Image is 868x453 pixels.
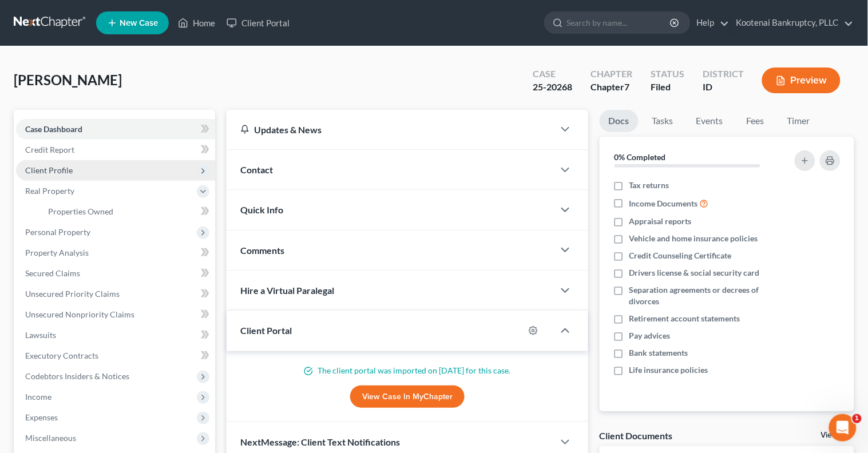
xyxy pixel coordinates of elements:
span: Life insurance policies [629,364,708,376]
span: Retirement account statements [629,313,740,324]
span: Pay advices [629,330,671,341]
div: Chapter [590,67,632,81]
span: Separation agreements or decrees of divorces [629,284,781,307]
strong: 0% Completed [615,152,666,162]
span: Secured Claims [25,268,80,278]
span: Expenses [25,412,58,422]
div: 25-20268 [533,81,572,94]
a: Properties Owned [39,201,215,222]
span: Unsecured Priority Claims [25,289,120,299]
span: [PERSON_NAME] [14,71,122,88]
span: Credit Counseling Certificate [629,250,732,261]
a: Events [687,110,732,132]
span: Client Portal [240,325,292,336]
button: Preview [762,67,841,93]
a: Client Portal [221,13,295,33]
span: Real Property [25,186,74,196]
span: Appraisal reports [629,216,692,227]
a: View Case in MyChapter [350,386,465,408]
span: Income [25,392,51,402]
span: Lawsuits [25,330,56,340]
span: Codebtors Insiders & Notices [25,371,129,381]
a: Docs [600,110,639,132]
a: Property Analysis [16,243,215,263]
a: Unsecured Nonpriority Claims [16,304,215,325]
a: Fees [737,110,774,132]
a: Unsecured Priority Claims [16,284,215,304]
span: Executory Contracts [25,351,98,360]
span: Contact [240,164,273,175]
iframe: Intercom live chat [829,414,857,442]
div: Client Documents [600,430,673,442]
a: Credit Report [16,140,215,160]
span: Quick Info [240,204,283,215]
a: Help [691,13,730,33]
a: Secured Claims [16,263,215,284]
span: Properties Owned [48,206,113,216]
span: Drivers license & social security card [629,267,760,279]
span: New Case [120,19,158,27]
span: Client Profile [25,165,73,175]
a: Lawsuits [16,325,215,345]
input: Search by name... [567,12,672,33]
a: Case Dashboard [16,119,215,140]
a: View All [821,431,850,439]
div: Filed [651,81,684,94]
div: Case [533,67,572,81]
span: Case Dashboard [25,124,82,134]
span: Credit Report [25,145,74,154]
span: Bank statements [629,347,688,359]
span: Hire a Virtual Paralegal [240,285,334,296]
p: The client portal was imported on [DATE] for this case. [240,365,574,376]
a: Executory Contracts [16,345,215,366]
span: Comments [240,245,284,256]
div: Status [651,67,684,81]
div: Chapter [590,81,632,94]
span: Income Documents [629,198,698,209]
span: Miscellaneous [25,433,76,443]
a: Kootenai Bankruptcy, PLLC [731,13,854,33]
span: Unsecured Nonpriority Claims [25,309,134,319]
span: 1 [853,414,862,423]
a: Home [172,13,221,33]
span: Vehicle and home insurance policies [629,233,758,244]
span: Personal Property [25,227,90,237]
div: ID [703,81,744,94]
div: District [703,67,744,81]
a: Timer [778,110,819,132]
span: NextMessage: Client Text Notifications [240,436,400,447]
span: 7 [624,81,629,92]
div: Updates & News [240,124,540,136]
a: Tasks [643,110,683,132]
span: Property Analysis [25,248,89,257]
span: Tax returns [629,180,669,191]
